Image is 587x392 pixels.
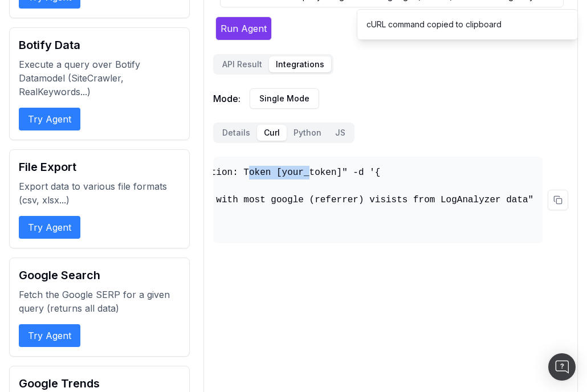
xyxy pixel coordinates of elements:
button: Run Agent [215,17,272,40]
span: Mode: [213,92,240,105]
button: Curl [257,125,287,141]
h2: Google Search [19,267,180,283]
h2: File Export [19,159,180,175]
button: Integrations [269,56,331,72]
div: cURL command copied to clipboard [366,19,502,30]
p: Execute a query over Botify Datamodel (SiteCrawler, RealKeywords...) [19,58,180,99]
div: Open Intercom Messenger [548,353,576,381]
button: Try Agent [19,324,80,347]
button: Python [287,125,328,141]
button: Details [215,125,257,141]
h2: Google Trends [19,375,180,391]
button: JS [328,125,352,141]
button: Single Mode [250,88,319,109]
p: Fetch the Google SERP for a given query (returns all data) [19,288,180,315]
pre: curl -X POST [URL][DOMAIN_NAME] -H "Authorization: Token [your_token]" -d '{ "config": { "query":... [213,157,543,243]
button: API Result [215,56,269,72]
h2: Botify Data [19,37,180,53]
p: Export data to various file formats (csv, xlsx...) [19,179,180,207]
button: Try Agent [19,216,80,239]
button: Try Agent [19,108,80,130]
